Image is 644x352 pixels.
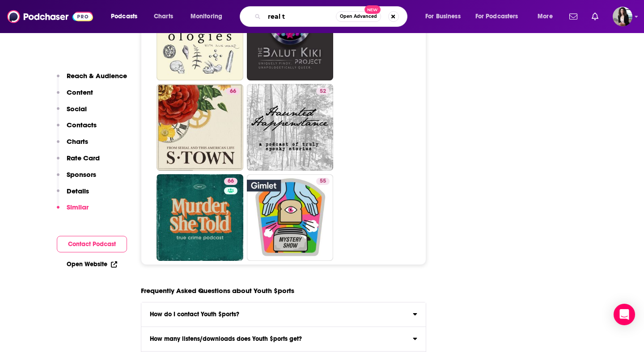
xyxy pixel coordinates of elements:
[228,177,234,186] span: 66
[150,311,239,318] h3: How do I contact Youth $ports?
[67,88,93,96] p: Content
[67,170,96,179] p: Sponsors
[425,10,461,23] span: For Business
[320,87,326,96] span: 52
[57,170,96,187] button: Sponsors
[7,8,93,25] img: Podchaser - Follow, Share and Rate Podcasts
[57,71,127,88] button: Reach & Audience
[320,177,326,186] span: 55
[111,10,137,23] span: Podcasts
[336,11,381,22] button: Open AdvancedNew
[67,154,100,162] p: Rate Card
[191,10,222,23] span: Monitoring
[538,10,553,23] span: More
[57,137,88,154] button: Charts
[531,9,564,24] button: open menu
[364,5,381,14] span: New
[613,7,632,26] button: Show profile menu
[57,105,87,121] button: Social
[67,260,117,268] a: Open Website
[157,84,243,171] a: 66
[566,9,581,24] a: Show notifications dropdown
[588,9,602,24] a: Show notifications dropdown
[141,286,294,295] h3: Frequently Asked Questions about Youth $ports
[57,121,97,137] button: Contacts
[150,336,302,342] h3: How many listens/downloads does Youth $ports get?
[613,7,632,26] span: Logged in as ElizabethCole
[247,174,334,261] a: 55
[184,9,234,24] button: open menu
[470,9,531,24] button: open menu
[67,203,89,211] p: Similar
[264,9,336,24] input: Search podcasts, credits, & more...
[224,178,237,185] a: 66
[57,154,100,170] button: Rate Card
[157,174,243,261] a: 66
[57,236,127,252] button: Contact Podcast
[230,87,236,96] span: 66
[57,203,89,219] button: Similar
[340,14,377,19] span: Open Advanced
[154,10,173,23] span: Charts
[67,121,97,129] p: Contacts
[226,88,240,95] a: 66
[148,9,178,24] a: Charts
[316,178,330,185] a: 55
[67,71,127,80] p: Reach & Audience
[613,7,632,26] img: User Profile
[57,88,93,105] button: Content
[248,6,416,27] div: Search podcasts, credits, & more...
[316,88,330,95] a: 52
[57,187,89,203] button: Details
[67,187,89,195] p: Details
[105,9,149,24] button: open menu
[614,304,635,325] div: Open Intercom Messenger
[475,10,518,23] span: For Podcasters
[67,137,88,146] p: Charts
[419,9,472,24] button: open menu
[247,84,334,171] a: 52
[67,105,87,113] p: Social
